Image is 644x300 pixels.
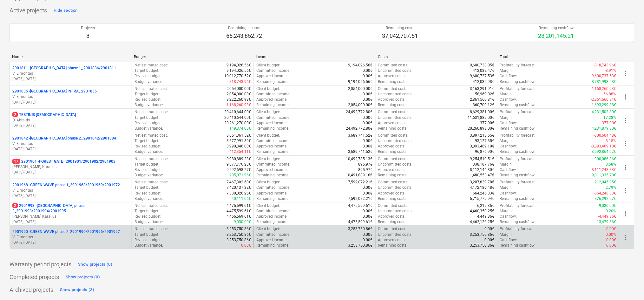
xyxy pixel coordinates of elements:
p: Revised budget : [135,73,161,79]
p: Budget variance : [135,219,163,225]
p: -300,604.48€ [594,133,616,138]
span: 2 [12,112,18,117]
p: Remaining cashflow : [500,173,536,178]
p: Budget variance : [135,79,163,85]
p: 3,893,469.10€ [470,144,495,149]
p: Approved income : [256,167,287,173]
p: 3,689,741.52€ [348,149,373,154]
p: 4,462,120.25€ [470,219,495,225]
p: 1,693,299.88€ [592,102,616,108]
p: Remaining costs : [378,196,408,201]
p: 4,475,599.61€ [348,219,373,225]
span: more_vert [622,140,629,147]
p: Committed income : [256,92,290,97]
p: 8,112,144.80€ [470,167,495,173]
p: Revised budget : [135,144,161,149]
p: 20,410,644.00€ [224,115,251,120]
p: [DATE] - [DATE] [12,193,129,199]
p: 2,054,000.00€ [348,86,373,92]
p: 2.79% [606,185,616,190]
p: Remaining cashflow : [500,102,536,108]
p: -377.00€ [601,120,616,126]
div: Hide section [54,7,77,14]
p: 4,475,599.61€ [227,203,251,208]
p: 28,201,145.21 [538,32,574,40]
p: 377.00€ [480,120,495,126]
button: Show projects (3) [58,285,96,295]
p: Margin : [500,68,513,73]
p: 285,071.96€ [229,173,251,178]
p: Target budget : [135,208,159,214]
p: Profitability forecast : [500,180,536,185]
p: Remaining cashflow : [500,196,536,201]
p: -664,246.33€ [594,191,616,196]
p: [PERSON_NAME] Karalius [12,164,129,170]
p: 10,012,770.52€ [224,73,251,79]
p: 3,222,260.93€ [227,97,251,102]
p: Revised budget : [135,167,161,173]
p: 2901968 - GREEN WAVE phase 1_2901968/2901969/2901972 [12,182,120,188]
p: 13,479.36€ [597,219,616,225]
p: Net estimated cost : [135,133,168,138]
p: Profitability forecast : [500,156,536,162]
p: Approved income : [256,144,287,149]
p: 9,194,026.56€ [348,63,373,68]
p: Approved income : [256,191,287,196]
p: 0.00€ [363,68,373,73]
p: Remaining income : [256,149,289,154]
p: 7,467,302.60€ [227,180,251,185]
p: 9,600,738.05€ [470,63,495,68]
p: Net estimated cost : [135,203,168,208]
p: 58,969.02€ [475,92,495,97]
p: Remaining cashflow : [500,149,536,154]
p: -3,893,469.10€ [591,144,616,149]
p: V. Eimontas [12,71,129,76]
div: Budget [134,55,251,59]
p: Client budget : [256,180,280,185]
p: Cashflow : [500,191,517,196]
p: Remaining costs : [378,173,408,178]
p: 0.00€ [363,208,373,214]
p: 10,491,889.16€ [346,173,373,178]
p: Target budget : [135,232,159,237]
p: Client budget : [256,203,280,208]
p: V. Eimontas [12,188,129,193]
p: Approved income : [256,214,287,219]
span: more_vert [622,187,629,194]
p: 3,163,291.91€ [470,86,495,92]
p: Remaining income : [256,196,289,201]
p: 24,492,772.80€ [346,109,373,115]
p: TESTINIS [DEMOGRAPHIC_DATA] [12,112,76,118]
p: 9,011,335.70€ [592,173,616,178]
p: Remaining income : [256,219,289,225]
p: Committed income : [256,208,290,214]
p: Profitability forecast : [500,86,536,92]
p: Approved income : [256,73,287,79]
div: Costs [378,55,495,59]
p: 40,111.06€ [232,196,251,201]
p: Uncommitted costs : [378,138,413,144]
p: 0.00€ [363,214,373,219]
p: 0.00€ [607,226,616,232]
p: Uncommitted costs : [378,162,413,167]
p: Client budget : [256,86,280,92]
p: 9,030.00€ [599,203,616,208]
span: 2 [12,203,18,208]
p: Cashflow : [500,73,517,79]
p: 4,466,569.61€ [227,214,251,219]
p: Committed income : [256,185,290,190]
p: Committed income : [256,138,290,144]
p: 0.00€ [363,120,373,126]
p: Revised budget : [135,191,161,196]
p: 3,253,750.86€ [348,226,373,232]
p: -4,449.36€ [598,214,616,219]
p: 900,086.86€ [595,156,616,162]
p: Remaining income [226,25,262,31]
p: 4,475,599.61€ [227,208,251,214]
p: 3,577,991.89€ [227,138,251,144]
p: 3,689,741.52€ [348,133,373,138]
p: 3,207,839.78€ [470,180,495,185]
p: Cashflow : [500,120,517,126]
p: 664,246.33€ [473,191,495,196]
p: Client budget : [256,156,280,162]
